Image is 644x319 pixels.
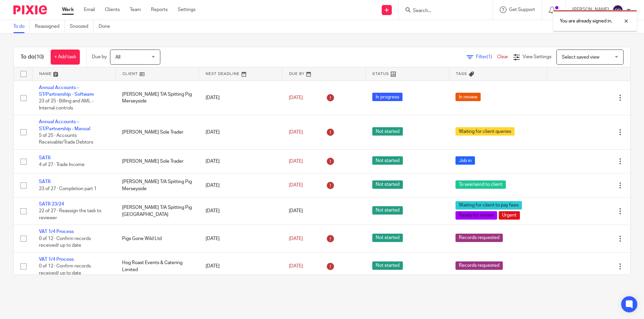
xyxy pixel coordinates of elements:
a: VAT 1/4 Process [39,257,74,262]
td: [DATE] [199,150,282,173]
td: Pigs Gone Wild Ltd [115,225,199,252]
a: Annual Accounts – ST/Partnership - Manual [39,119,90,131]
a: Reports [151,6,168,13]
span: Waiting for client to pay fees [455,201,522,210]
span: Select saved view [562,55,599,60]
span: 22 of 27 · Reassign the task to reviewer [39,209,101,220]
td: [DATE] [199,197,282,225]
p: You are already signed in. [560,18,612,24]
a: SATR [39,179,51,184]
a: Work [62,6,74,13]
a: Settings [178,6,196,13]
span: 4 of 27 · Trade Income [39,162,85,167]
span: 0 of 12 · Confirm records received/ up to date [39,236,91,248]
span: Not started [372,206,403,215]
span: [DATE] [289,183,303,188]
a: Reassigned [35,20,65,33]
span: Not started [372,234,403,242]
span: Not started [372,180,403,189]
td: [DATE] [199,115,282,150]
span: Records requested [455,234,503,242]
span: In review [455,93,481,101]
img: svg%3E [612,5,623,15]
a: Annual Accounts – ST/Partnership - Software [39,85,94,97]
a: Done [99,20,115,33]
span: [DATE] [289,130,303,135]
span: Not started [372,127,403,136]
td: [DATE] [199,225,282,252]
span: To see/send to client [455,180,506,189]
a: To do [13,20,30,33]
span: 5 of 25 · Accounts Receivable/Trade Debtors [39,133,93,145]
a: Clients [105,6,120,13]
span: (10) [35,54,44,60]
a: + Add task [51,50,80,65]
span: 0 of 12 · Confirm records received/ up to date [39,264,91,275]
a: VAT 1/4 Process [39,229,74,234]
span: [DATE] [289,236,303,241]
span: [DATE] [289,209,303,214]
td: [PERSON_NAME] T/A Spitting Pig Merseyside [115,81,199,115]
p: Due by [92,54,107,60]
span: (1) [487,55,492,59]
td: [PERSON_NAME] Sole Trader [115,115,199,150]
span: Records requested [455,261,503,270]
span: Not started [372,261,403,270]
span: Waiting for client queries [455,127,515,136]
td: [PERSON_NAME] T/A Spitting Pig [GEOGRAPHIC_DATA] [115,197,199,225]
span: Filter [476,55,497,59]
td: [PERSON_NAME] T/A Spitting Pig Merseyside [115,173,199,197]
a: Snoozed [70,20,94,33]
span: [DATE] [289,264,303,268]
span: 23 of 27 · Completion part 1 [39,186,97,191]
img: Pixie [13,5,47,14]
span: Ready for review [455,211,497,220]
a: Email [84,6,95,13]
span: [DATE] [289,159,303,164]
span: Job in [455,156,475,165]
span: Tags [456,72,467,76]
a: Clear [497,55,508,59]
td: [DATE] [199,252,282,280]
td: [PERSON_NAME] Sole Trader [115,150,199,173]
td: Hog Roast Events & Catering Limited [115,252,199,280]
h1: To do [20,54,44,61]
td: [DATE] [199,81,282,115]
span: In progress [372,93,402,101]
a: SATR 23/24 [39,202,64,207]
a: SATR [39,156,51,160]
a: Team [130,6,141,13]
span: View Settings [523,55,551,59]
td: [DATE] [199,173,282,197]
span: Urgent [499,211,520,220]
span: Not started [372,156,403,165]
span: All [115,55,120,60]
span: [DATE] [289,95,303,100]
span: 23 of 25 · Billing and AML - Internal controls [39,99,94,110]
